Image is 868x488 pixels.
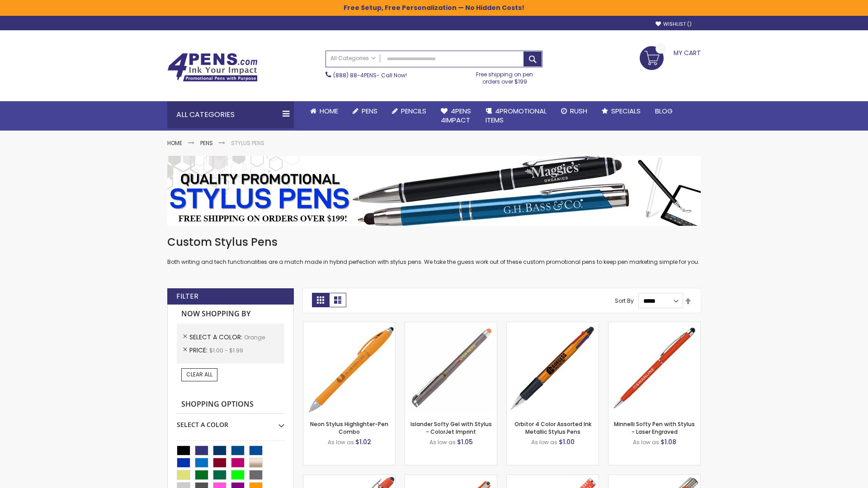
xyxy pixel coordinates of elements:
[189,346,209,355] span: Price
[333,71,377,79] a: (888) 88-4PENS
[362,106,377,116] span: Pens
[345,101,385,121] a: Pens
[385,101,434,121] a: Pencils
[609,322,700,414] img: Minnelli Softy Pen with Stylus - Laser Engraved-Orange
[410,420,492,435] a: Islander Softy Gel with Stylus - ColorJet Imprint
[177,414,284,429] div: Select A Color
[209,347,243,354] span: $1.00 - $1.99
[614,420,695,435] a: Minnelli Softy Pen with Stylus - Laser Engraved
[633,438,659,446] span: As low as
[405,322,497,414] img: Islander Softy Gel with Stylus - ColorJet Imprint-Orange
[330,55,376,62] span: All Categories
[507,322,599,329] a: Orbitor 4 Color Assorted Ink Metallic Stylus Pens-Orange
[186,371,212,378] span: Clear All
[189,333,244,342] span: Select A Color
[355,437,371,446] span: $1.02
[467,67,543,85] div: Free shipping on pen orders over $199
[167,139,182,147] a: Home
[554,101,594,121] a: Rush
[320,106,338,116] span: Home
[570,106,587,116] span: Rush
[478,101,554,131] a: 4PROMOTIONALITEMS
[312,293,329,307] strong: Grid
[167,101,294,128] div: All Categories
[328,438,354,446] span: As low as
[231,139,264,147] strong: Stylus Pens
[611,106,641,116] span: Specials
[401,106,426,116] span: Pencils
[514,420,591,435] a: Orbitor 4 Color Assorted Ink Metallic Stylus Pens
[303,322,395,329] a: Neon Stylus Highlighter-Pen Combo-Orange
[405,474,497,482] a: Avendale Velvet Touch Stylus Gel Pen-Orange
[303,474,395,482] a: 4P-MS8B-Orange
[660,437,676,446] span: $1.08
[594,101,648,121] a: Specials
[559,437,575,446] span: $1.00
[167,53,258,82] img: 4Pens Custom Pens and Promotional Products
[457,437,473,446] span: $1.05
[507,322,599,414] img: Orbitor 4 Color Assorted Ink Metallic Stylus Pens-Orange
[176,291,198,301] strong: Filter
[609,474,700,482] a: Tres-Chic Softy Brights with Stylus Pen - Laser-Orange
[655,106,673,116] span: Blog
[507,474,599,482] a: Marin Softy Pen with Stylus - Laser Engraved-Orange
[303,101,345,121] a: Home
[429,438,456,446] span: As low as
[303,322,395,414] img: Neon Stylus Highlighter-Pen Combo-Orange
[648,101,680,121] a: Blog
[200,139,213,147] a: Pens
[441,106,471,125] span: 4Pens 4impact
[177,305,284,324] strong: Now Shopping by
[656,21,692,28] a: Wishlist
[244,333,265,341] span: Orange
[167,235,701,249] h1: Custom Stylus Pens
[167,156,701,226] img: Stylus Pens
[615,297,634,305] label: Sort By
[181,368,217,381] a: Clear All
[434,101,478,131] a: 4Pens4impact
[486,106,547,125] span: 4PROMOTIONAL ITEMS
[326,51,380,66] a: All Categories
[167,235,701,266] div: Both writing and tech functionalities are a match made in hybrid perfection with stylus pens. We ...
[405,322,497,329] a: Islander Softy Gel with Stylus - ColorJet Imprint-Orange
[177,395,284,414] strong: Shopping Options
[609,322,700,329] a: Minnelli Softy Pen with Stylus - Laser Engraved-Orange
[333,71,407,79] span: - Call Now!
[531,438,557,446] span: As low as
[310,420,388,435] a: Neon Stylus Highlighter-Pen Combo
